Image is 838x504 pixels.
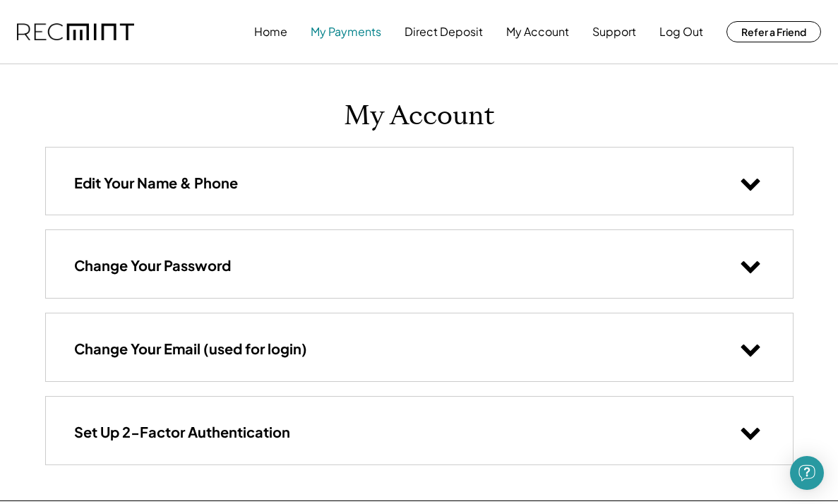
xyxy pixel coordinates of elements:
h3: Edit Your Name & Phone [74,174,238,192]
h3: Set Up 2-Factor Authentication [74,423,290,441]
h1: My Account [344,100,495,133]
div: Open Intercom Messenger [790,456,824,490]
h3: Change Your Password [74,256,231,275]
button: Direct Deposit [405,18,483,46]
button: Log Out [659,18,703,46]
button: Home [254,18,287,46]
button: My Account [506,18,569,46]
button: Refer a Friend [726,21,821,42]
button: My Payments [311,18,381,46]
button: Support [592,18,636,46]
h3: Change Your Email (used for login) [74,340,307,358]
img: recmint-logotype%403x.png [17,23,134,41]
